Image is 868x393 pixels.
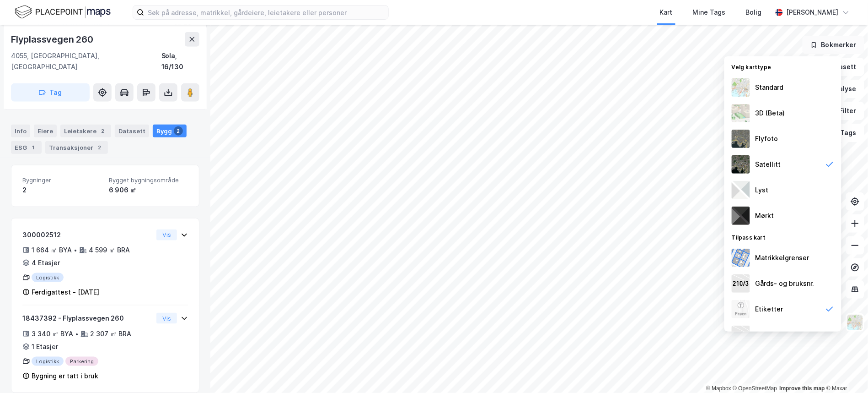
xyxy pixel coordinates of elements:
button: Vis [156,229,177,240]
div: 300002512 [22,229,153,240]
div: Hovedeier [755,329,788,340]
div: 3D (Beta) [755,108,785,119]
div: 1 664 ㎡ BYA [32,245,72,256]
div: Satellitt [755,159,781,170]
div: 2 307 ㎡ BRA [90,328,131,339]
div: Flyplassvegen 260 [11,32,95,47]
img: logo.f888ab2527a4732fd821a326f86c7f29.svg [15,4,111,20]
div: • [74,246,77,254]
img: 9k= [732,155,750,174]
div: 1 Etasjer [32,341,58,352]
div: Gårds- og bruksnr. [755,278,814,289]
button: Filter [820,102,864,120]
div: 3 340 ㎡ BYA [32,328,73,339]
div: Leietakere [60,125,111,137]
div: Ferdigattest - [DATE] [32,287,99,298]
div: 2 [174,126,183,136]
img: Z [847,314,864,331]
div: Bygning er tatt i bruk [32,371,98,382]
div: 4 599 ㎡ BRA [89,245,130,256]
div: Eiere [34,125,57,137]
iframe: Chat Widget [822,349,868,393]
img: majorOwner.b5e170eddb5c04bfeeff.jpeg [732,326,750,344]
div: Flyfoto [755,133,778,144]
div: Velg karttype [724,58,841,75]
div: 2 [95,143,104,152]
div: [PERSON_NAME] [787,7,839,18]
div: Mørkt [755,210,774,221]
div: Etiketter [755,304,783,315]
a: Mapbox [706,385,731,392]
div: Bolig [746,7,762,18]
div: 1 [29,143,38,152]
span: Bygninger [22,176,102,184]
img: cadastreBorders.cfe08de4b5ddd52a10de.jpeg [732,249,750,267]
div: ESG [11,141,42,154]
button: Tags [822,124,864,142]
div: Standard [755,82,784,93]
img: nCdM7BzjoCAAAAAElFTkSuQmCC [732,207,750,225]
button: Bokmerker [803,36,864,54]
div: Bygg [153,125,187,137]
input: Søk på adresse, matrikkel, gårdeiere, leietakere eller personer [144,5,388,19]
div: Info [11,125,30,137]
img: Z [732,78,750,97]
div: Matrikkelgrenser [755,252,809,263]
div: 6 906 ㎡ [109,185,188,196]
div: 18437392 - Flyplassvegen 260 [22,313,153,324]
img: Z [732,104,750,122]
div: Tilpass kart [724,229,841,245]
div: • [75,330,79,338]
span: Bygget bygningsområde [109,176,188,184]
img: cadastreKeys.547ab17ec502f5a4ef2b.jpeg [732,274,750,293]
div: 2 [98,126,107,136]
div: Kontrollprogram for chat [822,349,868,393]
a: Improve this map [780,385,825,392]
img: luj3wr1y2y3+OchiMxRmMxRlscgabnMEmZ7DJGWxyBpucwSZnsMkZbHIGm5zBJmewyRlscgabnMEmZ7DJGWxyBpucwSZnsMkZ... [732,181,750,199]
div: 4 Etasjer [32,257,60,268]
button: Tag [11,83,90,102]
button: Vis [156,313,177,324]
div: Lyst [755,185,769,196]
div: Transaksjoner [45,141,108,154]
div: Kart [660,7,673,18]
div: 2 [22,185,102,196]
div: Datasett [115,125,149,137]
img: Z [732,130,750,148]
div: 4055, [GEOGRAPHIC_DATA], [GEOGRAPHIC_DATA] [11,50,161,72]
div: Mine Tags [693,7,726,18]
img: Z [732,300,750,318]
a: OpenStreetMap [733,385,777,392]
div: Sola, 16/130 [161,50,199,72]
